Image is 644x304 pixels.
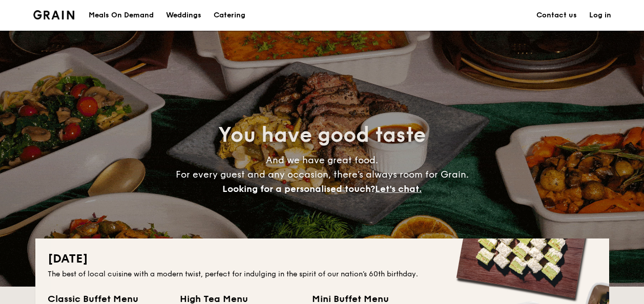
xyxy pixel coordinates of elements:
[48,269,597,279] div: The best of local cuisine with a modern twist, perfect for indulging in the spirit of our nation’...
[33,10,75,19] a: Logotype
[48,251,597,267] h2: [DATE]
[375,183,422,194] span: Let's chat.
[33,10,75,19] img: Grain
